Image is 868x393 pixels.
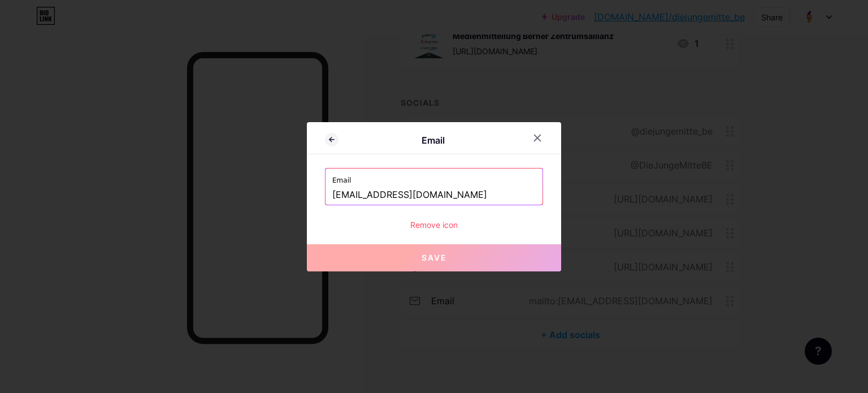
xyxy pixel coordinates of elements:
div: Remove icon [325,219,543,231]
label: Email [332,169,536,185]
input: your@domain.com [332,185,536,205]
button: Save [307,244,561,271]
span: Save [422,253,447,262]
div: Email [338,133,527,147]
